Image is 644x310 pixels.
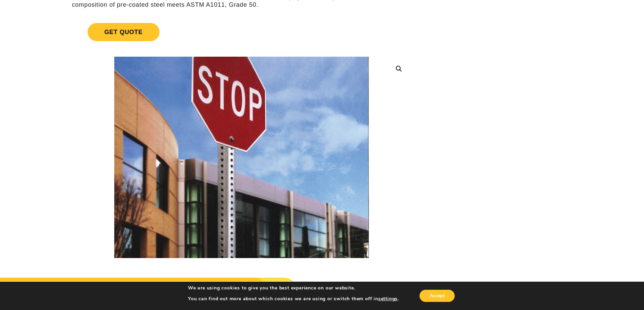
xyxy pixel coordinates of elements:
button: settings [378,296,398,302]
span: Get Quote [88,23,160,41]
p: We are using cookies to give you the best experience on our website. [188,285,399,291]
p: You can find out more about which cookies we are using or switch them off in . [188,296,399,302]
button: Accept [420,290,455,302]
a: Get Quote [72,15,411,49]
